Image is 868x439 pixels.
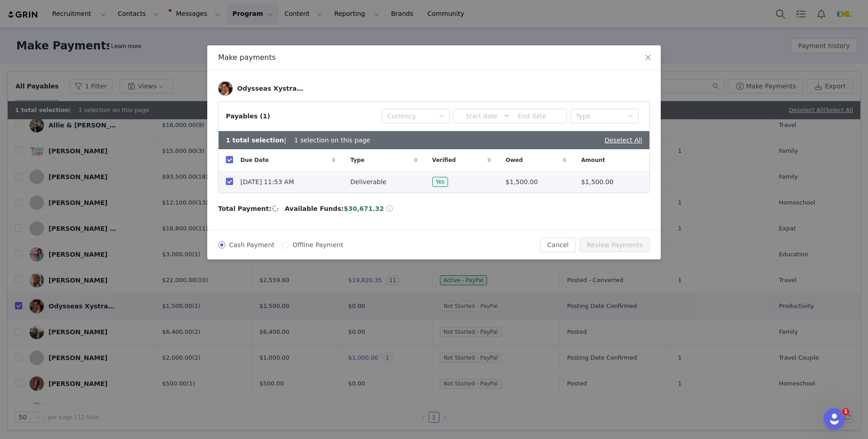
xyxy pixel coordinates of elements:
span: Amount [581,156,605,164]
i: icon: down [628,113,633,120]
span: Verified [432,156,456,164]
div: Type [576,112,623,121]
article: Payables [218,101,650,193]
b: 1 total selection [226,137,284,144]
span: Owed [506,156,523,164]
div: Odysseas Xystrakis [237,85,305,92]
span: $1,500.00 [506,177,538,187]
input: Start date [459,111,504,121]
span: $1,500.00 [581,177,613,187]
span: Yes [432,177,448,187]
a: Deselect All [605,137,642,144]
span: Offline Payment [289,241,347,249]
div: Payables (1) [226,112,270,121]
span: Total Payment: [218,204,272,214]
span: Deliverable [350,177,386,187]
span: Type [350,156,364,164]
iframe: Intercom live chat [824,408,845,430]
div: Make payments [218,53,650,63]
div: Currency [387,112,434,121]
button: Cancel [540,238,576,252]
span: 1 [842,408,849,415]
span: [DATE] 11:53 AM [240,177,294,187]
span: $30,671.32 [344,205,384,212]
i: icon: down [439,113,444,120]
button: Close [635,45,661,71]
button: Review Payments [580,238,650,252]
div: | 1 selection on this page [226,136,370,145]
span: Due Date [240,156,269,164]
input: End date [509,111,554,121]
span: Cash Payment [225,241,278,249]
img: 0142abf1-fb21-4981-b4fc-bcaa2d2612c5.jpg [218,81,233,96]
i: icon: close [644,54,652,61]
span: Available Funds: [285,204,344,214]
a: Odysseas Xystrakis [218,81,305,96]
